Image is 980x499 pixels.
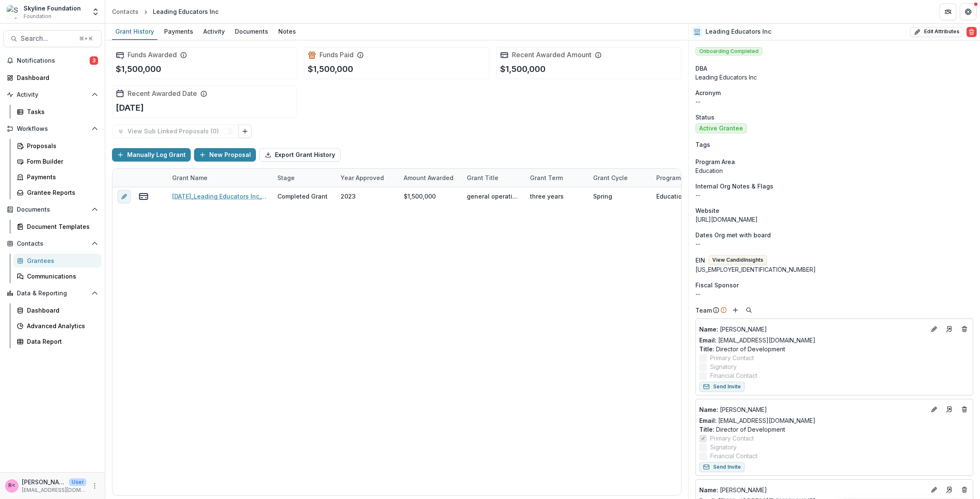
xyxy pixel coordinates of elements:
[699,125,743,132] span: Active Grantee
[943,403,956,416] a: Go to contact
[699,337,716,344] span: Email:
[699,486,926,494] a: Name: [PERSON_NAME]
[336,169,399,187] div: Year approved
[588,173,633,182] div: Grant Cycle
[695,64,707,73] span: DBA
[695,88,721,97] span: Acronym
[699,405,926,414] a: Name: [PERSON_NAME]
[651,169,714,187] div: Program Areas
[730,305,740,315] button: Add
[24,13,51,20] span: Foundation
[462,173,503,182] div: Grant Title
[232,24,272,40] a: Documents
[940,3,956,20] button: Partners
[27,306,95,315] div: Dashboard
[500,63,546,75] p: $1,500,000
[116,101,144,114] p: [DATE]
[708,255,767,265] button: View CandidInsights
[200,25,228,37] div: Activity
[699,462,745,472] button: Send Invite
[699,486,718,494] span: Name :
[699,336,815,345] a: Email: [EMAIL_ADDRESS][DOMAIN_NAME]
[13,186,101,199] a: Grantee Reports
[404,192,436,201] div: $1,500,000
[272,173,300,182] div: Stage
[525,169,588,187] div: Grant Term
[695,231,771,239] span: Dates Org met with board
[656,192,686,201] div: Education
[109,5,142,18] a: Contacts
[27,141,95,150] div: Proposals
[695,166,973,175] p: Education
[17,290,88,297] span: Data & Reporting
[27,272,95,281] div: Communications
[706,28,771,35] h2: Leading Educators Inc
[13,170,101,184] a: Payments
[651,173,704,182] div: Program Areas
[588,169,651,187] div: Grant Cycle
[699,382,745,392] button: Send Invite
[167,169,272,187] div: Grant Name
[3,54,101,67] button: Notifications3
[308,63,353,75] p: $1,500,000
[90,56,98,65] span: 3
[27,173,95,181] div: Payments
[13,139,101,153] a: Proposals
[467,192,520,201] div: general operations.
[27,188,95,197] div: Grantee Reports
[943,322,956,336] a: Go to contact
[27,256,95,265] div: Grantees
[200,24,228,40] a: Activity
[272,169,336,187] div: Stage
[699,486,926,494] p: [PERSON_NAME]
[699,326,718,333] span: Name :
[128,90,197,98] h2: Recent Awarded Date
[695,306,712,315] p: Team
[13,334,101,348] a: Data Report
[13,220,101,234] a: Document Templates
[3,122,101,135] button: Open Workflows
[21,35,74,42] span: Search...
[512,51,591,59] h2: Recent Awarded Amount
[27,222,95,231] div: Document Templates
[710,443,737,451] span: Signatory
[153,7,218,16] div: Leading Educators Inc
[943,483,956,496] a: Go to contact
[109,5,222,18] nav: breadcrumb
[695,239,973,248] p: --
[27,321,95,330] div: Advanced Analytics
[90,3,101,20] button: Open entity switcher
[275,24,299,40] a: Notes
[699,325,926,334] a: Name: [PERSON_NAME]
[69,478,86,486] p: User
[194,148,256,162] button: New Proposal
[112,148,191,162] button: Manually Log Grant
[699,406,718,413] span: Name :
[695,140,710,149] span: Tags
[929,485,939,495] button: Edit
[117,190,131,203] button: edit
[695,289,973,298] div: --
[112,125,239,138] button: View Sub Linked Proposals (0)
[967,27,977,37] button: Delete
[929,324,939,334] button: Edit
[399,173,458,182] div: Amount Awarded
[3,287,101,300] button: Open Data & Reporting
[959,485,969,495] button: Deletes
[695,47,762,56] span: Onboarding Completed
[13,254,101,268] a: Grantees
[699,417,716,424] span: Email:
[27,337,95,346] div: Data Report
[13,303,101,317] a: Dashboard
[959,324,969,334] button: Deletes
[17,125,88,133] span: Workflows
[90,481,100,491] button: More
[17,73,95,82] div: Dashboard
[22,486,86,494] p: [EMAIL_ADDRESS][DOMAIN_NAME]
[259,148,341,162] button: Export Grant History
[3,88,101,101] button: Open Activity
